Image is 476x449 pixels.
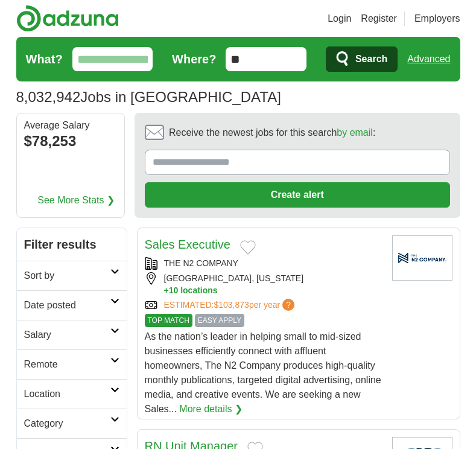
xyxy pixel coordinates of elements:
[24,387,110,401] h2: Location
[17,379,127,409] a: Location
[337,127,373,138] a: by email
[169,126,375,140] span: Receive the newest jobs for this search :
[328,11,351,26] a: Login
[392,235,452,281] img: Company logo
[195,314,244,327] span: EASY APPLY
[214,300,249,310] span: $103,873
[414,11,460,26] a: Employers
[17,320,127,349] a: Salary
[172,50,216,68] label: Where?
[145,238,230,251] a: Sales Executive
[179,402,243,416] a: More details ❯
[16,89,281,105] h1: Jobs in [GEOGRAPHIC_DATA]
[24,328,110,342] h2: Salary
[407,47,450,71] a: Advanced
[145,314,192,327] span: TOP MATCH
[164,299,297,311] a: ESTIMATED:$103,873per year?
[24,357,110,372] h2: Remote
[17,409,127,438] a: Category
[326,46,398,72] button: Search
[24,298,110,313] h2: Date posted
[26,50,63,68] label: What?
[24,130,117,152] div: $78,253
[145,257,382,270] div: THE N2 COMPANY
[17,290,127,320] a: Date posted
[16,5,119,32] img: Adzuna logo
[164,285,169,296] span: +
[17,349,127,379] a: Remote
[361,11,397,26] a: Register
[145,182,450,208] button: Create alert
[282,299,294,311] span: ?
[24,416,110,431] h2: Category
[240,240,256,255] button: Add to favorite jobs
[16,86,81,108] span: 8,032,942
[17,228,127,261] h2: Filter results
[24,269,110,283] h2: Sort by
[145,272,382,296] div: [GEOGRAPHIC_DATA], [US_STATE]
[37,193,115,208] a: See More Stats ❯
[164,285,382,296] button: +10 locations
[17,261,127,290] a: Sort by
[24,121,117,130] div: Average Salary
[145,331,381,414] span: As the nation’s leader in helping small to mid-sized businesses efficiently connect with affluent...
[355,47,387,71] span: Search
